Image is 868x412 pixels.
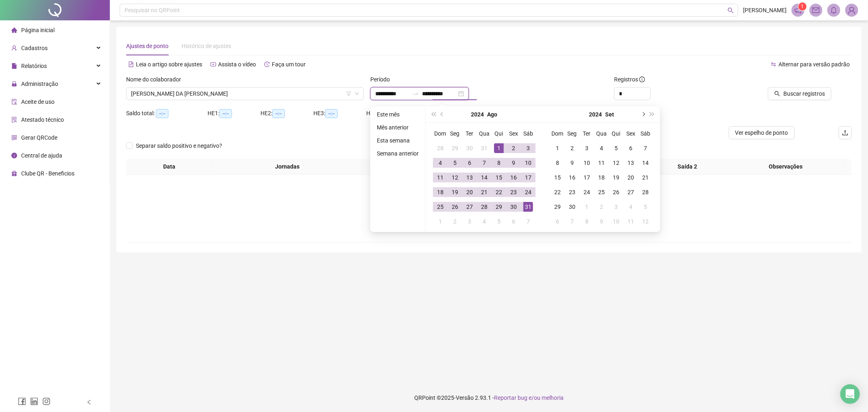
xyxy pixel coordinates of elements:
div: 5 [641,202,650,212]
td: 2024-07-30 [462,141,477,156]
td: 2024-10-11 [623,214,638,229]
td: 2024-09-11 [594,156,609,170]
span: --:-- [219,109,232,118]
div: 9 [567,158,577,168]
th: Ter [579,126,594,141]
div: Open Intercom Messenger [840,384,860,404]
div: 28 [479,202,489,212]
li: Esta semana [374,136,422,145]
span: info-circle [639,77,645,82]
div: Histórico de ajustes [181,42,231,50]
button: prev-year [438,106,447,123]
div: 18 [597,173,606,182]
span: gift [11,171,17,176]
th: Qua [594,126,609,141]
div: 2 [450,217,460,226]
div: HE 3: [313,109,366,118]
div: 21 [641,173,650,182]
th: Sáb [521,126,536,141]
td: 2024-08-03 [521,141,536,156]
td: 2024-08-20 [462,185,477,199]
div: 20 [626,173,636,182]
div: Ajustes de ponto [126,42,168,50]
span: bell [830,7,837,14]
td: 2024-09-02 [565,141,579,156]
div: 12 [611,158,621,168]
span: Central de ajuda [21,152,62,159]
div: 17 [582,173,592,182]
div: 4 [626,202,636,212]
div: 5 [611,143,621,153]
td: 2024-08-02 [506,141,521,156]
div: 6 [553,217,562,226]
td: 2024-08-06 [462,156,477,170]
td: 2024-09-02 [448,214,462,229]
td: 2024-08-24 [521,185,536,199]
td: 2024-09-08 [550,156,565,170]
span: Cadastros [21,45,48,51]
td: 2024-08-04 [433,156,448,170]
span: mail [812,7,820,14]
span: Observações [730,162,842,171]
li: Mês anterior [374,123,422,132]
div: 6 [626,143,636,153]
div: 5 [494,217,504,226]
td: 2024-08-01 [492,141,506,156]
td: 2024-08-28 [477,199,492,214]
div: 28 [641,187,650,197]
td: 2024-09-17 [579,170,594,185]
div: 7 [567,217,577,226]
div: 28 [435,143,445,153]
span: 1 [801,4,804,9]
span: Separar saldo positivo e negativo? [133,141,225,150]
td: 2024-09-16 [565,170,579,185]
span: search [728,7,734,13]
th: Seg [565,126,579,141]
span: Aceite de uso [21,99,55,105]
div: Saldo total: [126,109,208,118]
div: 18 [435,187,445,197]
div: 15 [553,173,562,182]
span: qrcode [11,135,17,140]
div: 19 [611,173,621,182]
div: 29 [494,202,504,212]
span: Alternar para versão padrão [778,61,850,68]
div: 9 [597,217,606,226]
span: Administração [21,81,58,87]
div: 30 [465,143,474,153]
span: --:-- [272,109,285,118]
td: 2024-09-03 [579,141,594,156]
div: 16 [567,173,577,182]
div: 24 [582,187,592,197]
div: 4 [479,217,489,226]
div: HE 2: [260,109,313,118]
td: 2024-09-07 [638,141,653,156]
div: 31 [479,143,489,153]
td: 2024-10-01 [579,199,594,214]
div: 15 [494,173,504,182]
div: 7 [479,158,489,168]
div: 13 [626,158,636,168]
div: 22 [553,187,562,197]
th: Qui [492,126,506,141]
div: 8 [582,217,592,226]
span: solution [11,117,17,123]
th: Saída 2 [641,159,734,175]
button: super-prev-year [429,106,438,123]
span: --:-- [156,109,168,118]
td: 2024-08-05 [448,156,462,170]
div: 4 [597,143,606,153]
div: 11 [435,173,445,182]
span: file [11,63,17,69]
div: 25 [435,202,445,212]
div: 1 [582,202,592,212]
span: Buscar registros [783,89,825,98]
div: 4 [435,158,445,168]
sup: 1 [798,2,807,11]
span: audit [11,99,17,105]
div: 8 [494,158,504,168]
span: [PERSON_NAME] [743,6,787,15]
td: 2024-10-04 [623,199,638,214]
td: 2024-09-09 [565,156,579,170]
span: Clube QR - Beneficios [21,170,74,177]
